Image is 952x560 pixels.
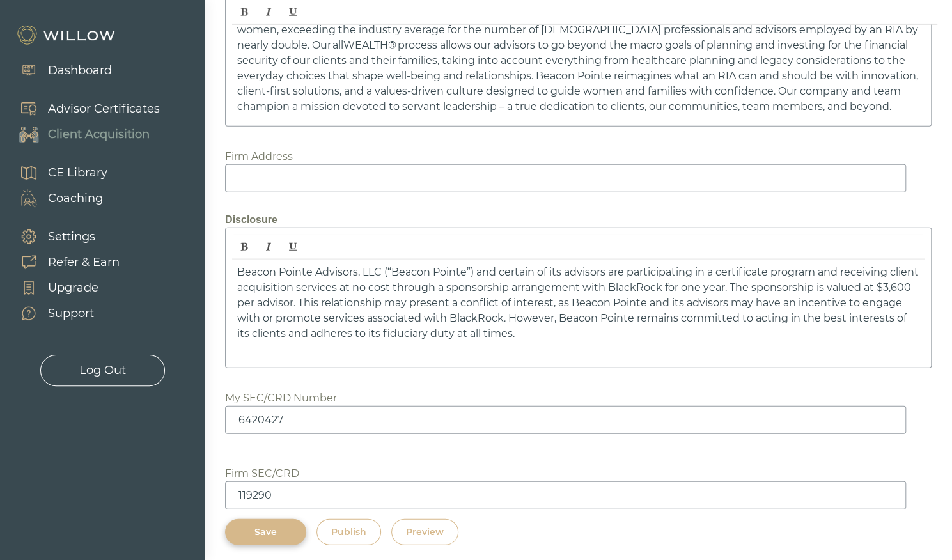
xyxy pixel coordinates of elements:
a: CE Library [6,160,107,185]
a: Coaching [6,185,107,211]
div: Advisor Certificates [48,100,160,118]
a: Upgrade [6,275,120,300]
span: Bold [233,236,256,258]
a: Advisor Certificates [6,96,160,121]
a: Client Acquisition [6,121,160,147]
span: Bold [233,1,256,23]
a: Dashboard [6,58,112,83]
div: Firm SEC/CRD [225,466,299,481]
div: Client Acquisition [48,126,150,143]
button: Preview [391,519,458,545]
span: Italic [257,1,280,23]
span: Underline [281,236,304,258]
span: Underline [281,1,304,23]
a: Settings [6,224,120,249]
button: Publish [316,519,381,545]
div: Upgrade [48,279,98,297]
p: Beacon Pointe Advisors, LLC (“Beacon Pointe”) and certain of its advisors are participating in a ... [237,265,919,341]
div: Firm Address [225,149,293,164]
div: My SEC/CRD Number [225,391,337,406]
span: Italic [257,236,280,258]
div: Preview [406,525,444,539]
div: Support [48,305,94,322]
div: Publish [331,525,366,539]
div: CE Library [48,164,107,182]
div: Log Out [79,362,126,379]
div: Dashboard [48,62,112,79]
div: Disclosure [225,212,932,228]
img: Willow [16,25,118,45]
a: Refer & Earn [6,249,120,275]
div: Coaching [48,190,103,207]
div: Save [240,525,292,539]
div: Settings [48,228,95,245]
button: Save [225,519,306,545]
div: Refer & Earn [48,254,120,271]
